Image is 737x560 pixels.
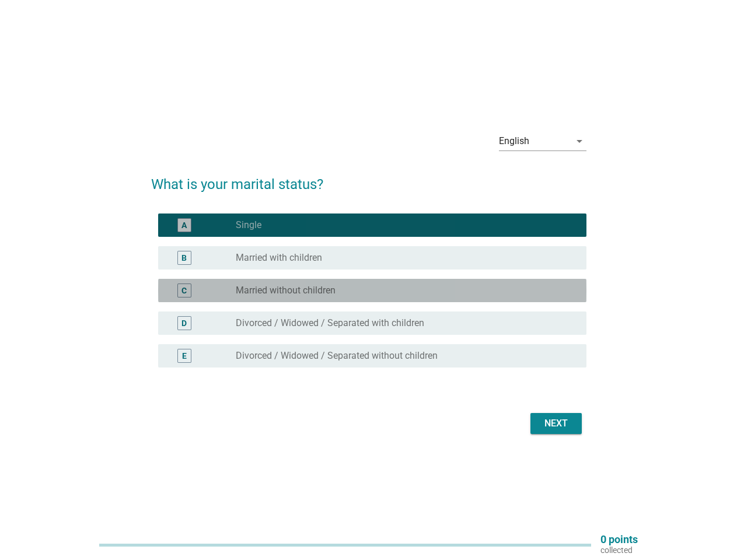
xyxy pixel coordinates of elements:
p: collected [600,545,638,555]
button: Next [530,413,582,434]
div: Next [540,416,572,430]
div: D [181,317,187,330]
label: Single [236,219,261,231]
label: Married with children [236,252,322,264]
p: 0 points [600,534,638,545]
div: E [182,350,187,362]
label: Divorced / Widowed / Separated without children [236,350,438,362]
div: English [499,136,529,146]
i: arrow_drop_down [572,134,586,148]
label: Divorced / Widowed / Separated with children [236,317,424,329]
div: B [181,252,187,264]
label: Married without children [236,285,336,296]
div: A [181,219,187,232]
h2: What is your marital status? [151,162,586,195]
div: C [181,285,187,297]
